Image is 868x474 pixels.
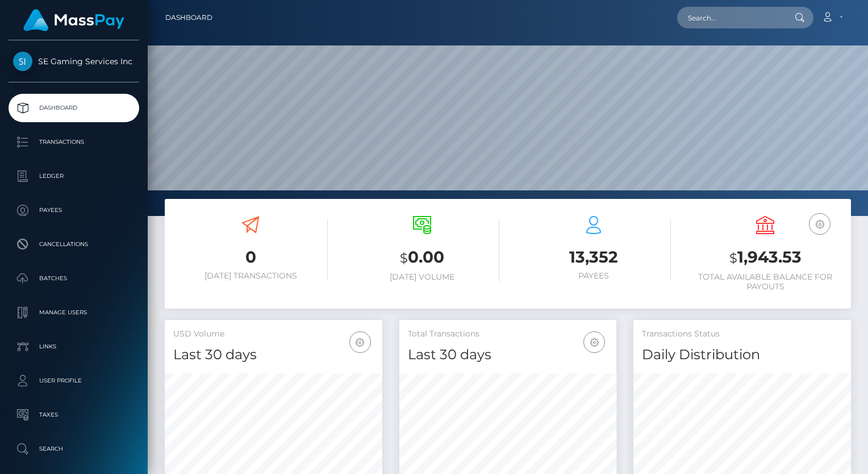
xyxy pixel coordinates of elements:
[729,250,737,266] small: $
[642,345,842,365] h4: Daily Distribution
[9,162,139,190] a: Ledger
[9,196,139,224] a: Payees
[642,329,842,340] h5: Transactions Status
[516,271,671,281] h6: Payees
[9,332,139,361] a: Links
[173,246,328,268] h3: 0
[173,345,374,365] h4: Last 30 days
[13,168,135,185] p: Ledger
[13,52,32,71] img: SE Gaming Services Inc
[688,246,842,269] h3: 1,943.53
[13,304,135,321] p: Manage Users
[9,128,139,156] a: Transactions
[9,435,139,463] a: Search
[9,230,139,259] a: Cancellations
[400,250,408,266] small: $
[165,6,212,30] a: Dashboard
[677,7,784,28] input: Search...
[408,345,608,365] h4: Last 30 days
[13,440,135,458] p: Search
[13,134,135,151] p: Transactions
[408,329,608,340] h5: Total Transactions
[9,367,139,395] a: User Profile
[345,272,499,282] h6: [DATE] Volume
[173,329,374,340] h5: USD Volume
[345,246,499,269] h3: 0.00
[688,272,842,292] h6: Total Available Balance for Payouts
[13,236,135,253] p: Cancellations
[23,9,124,31] img: MassPay Logo
[173,271,328,281] h6: [DATE] Transactions
[9,401,139,429] a: Taxes
[13,406,135,423] p: Taxes
[9,298,139,327] a: Manage Users
[13,202,135,219] p: Payees
[9,56,139,66] span: SE Gaming Services Inc
[13,338,135,355] p: Links
[13,270,135,287] p: Batches
[9,264,139,293] a: Batches
[13,99,135,117] p: Dashboard
[13,372,135,389] p: User Profile
[9,94,139,122] a: Dashboard
[516,246,671,268] h3: 13,352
